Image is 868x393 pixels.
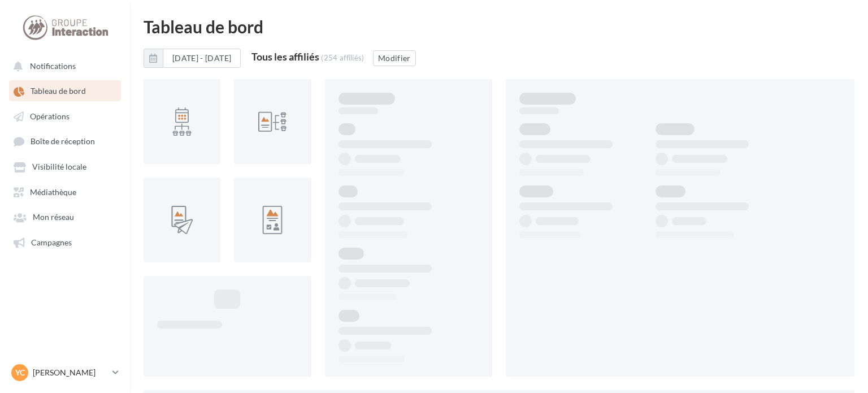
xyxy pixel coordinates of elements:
div: Tous les affiliés [251,51,319,62]
span: Boîte de réception [31,137,95,146]
button: Modifier [373,50,416,66]
a: Mon réseau [7,206,123,227]
span: Notifications [30,61,76,71]
span: Médiathèque [30,187,76,197]
button: Notifications [7,55,119,76]
button: [DATE] - [DATE] [163,49,241,68]
span: Mon réseau [33,213,74,222]
span: YC [15,367,25,378]
a: Opérations [7,106,123,126]
button: [DATE] - [DATE] [144,49,241,68]
a: Tableau de bord [7,80,123,101]
a: Visibilité locale [7,156,123,176]
div: (254 affiliés) [321,53,364,62]
div: Tableau de bord [144,18,854,35]
span: Tableau de bord [31,87,86,96]
a: Boîte de réception [7,131,123,152]
a: Campagnes [7,232,123,252]
span: Opérations [30,111,70,121]
p: [PERSON_NAME] [33,367,108,378]
a: Médiathèque [7,182,123,202]
a: YC [PERSON_NAME] [9,362,121,383]
span: Campagnes [31,237,72,247]
span: Visibilité locale [32,162,86,172]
